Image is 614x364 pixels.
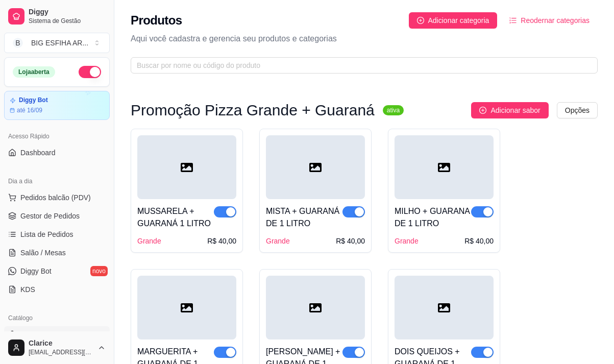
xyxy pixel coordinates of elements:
span: Sistema de Gestão [29,17,106,25]
div: R$ 40,00 [464,236,494,246]
span: Produtos [20,329,49,339]
span: Opções [565,105,590,116]
span: Dashboard [20,148,56,158]
span: Salão / Mesas [20,248,66,258]
div: R$ 40,00 [207,236,236,246]
span: Clarice [29,339,93,348]
span: Diggy [29,8,106,17]
a: Lista de Pedidos [4,226,110,242]
span: B [13,38,23,48]
a: Gestor de Pedidos [4,208,110,224]
div: R$ 40,00 [336,236,365,246]
a: Salão / Mesas [4,245,110,261]
button: Adicionar sabor [471,102,548,118]
div: Grande [395,236,419,246]
a: Dashboard [4,144,110,161]
span: Gestor de Pedidos [20,211,80,221]
a: Diggy Botnovo [4,263,110,279]
sup: ativa [383,105,404,115]
div: MILHO + GUARANA DE 1 LITRO [395,205,471,230]
div: MISTA + GUARANÁ DE 1 LITRO [266,205,342,230]
span: ordered-list [509,17,517,24]
button: Reodernar categorias [501,12,598,29]
span: Lista de Pedidos [20,229,73,239]
button: Adicionar categoria [409,12,498,29]
span: KDS [20,284,35,295]
h3: Promoção Pizza Grande + Guaraná [131,104,375,116]
h2: Produtos [131,12,182,29]
span: [EMAIL_ADDRESS][DOMAIN_NAME] [29,348,93,356]
p: Aqui você cadastra e gerencia seu produtos e categorias [131,33,598,45]
span: Adicionar sabor [490,105,540,116]
a: Produtos [4,326,110,343]
span: Adicionar categoria [428,15,489,26]
article: até 16/09 [17,106,42,114]
div: Dia a dia [4,173,110,189]
div: MUSSARELA + GUARANÁ 1 LITRO [137,205,214,230]
div: Grande [266,236,290,246]
button: Pedidos balcão (PDV) [4,189,110,206]
a: KDS [4,281,110,298]
div: Grande [137,236,161,246]
span: Diggy Bot [20,266,52,276]
article: Diggy Bot [19,96,48,104]
div: Catálogo [4,310,110,326]
span: Pedidos balcão (PDV) [20,192,91,203]
input: Buscar por nome ou código do produto [137,60,583,71]
span: plus-circle [479,107,486,114]
button: Select a team [4,33,110,53]
button: Alterar Status [79,66,101,78]
span: Reodernar categorias [521,15,590,26]
a: DiggySistema de Gestão [4,4,110,29]
div: Loja aberta [13,66,55,78]
div: BIG ESFIHA AR ... [31,38,88,48]
button: Clarice[EMAIL_ADDRESS][DOMAIN_NAME] [4,335,110,360]
div: Acesso Rápido [4,128,110,144]
button: Opções [557,102,598,118]
a: Diggy Botaté 16/09 [4,91,110,120]
span: plus-circle [417,17,424,24]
